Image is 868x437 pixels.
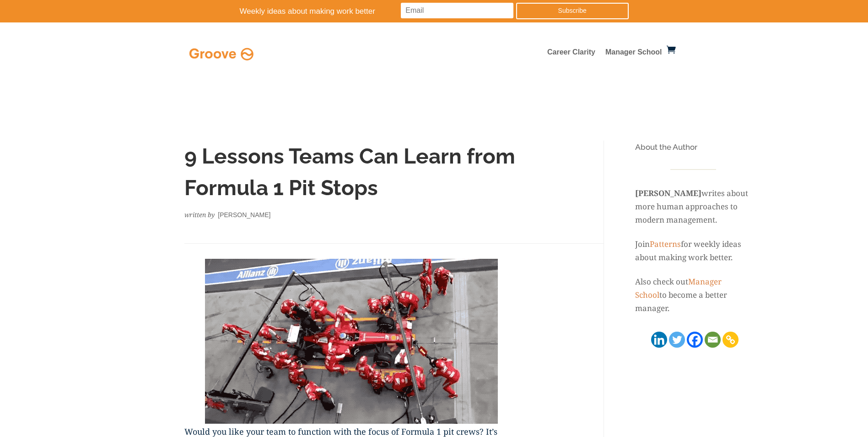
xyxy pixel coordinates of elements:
[184,210,215,219] em: written by
[722,332,739,348] a: Copy Link
[218,211,270,218] span: [PERSON_NAME]
[184,141,518,208] h1: 9 Lessons Teams Can Learn from Formula 1 Pit Stops
[401,3,513,18] input: Email
[240,5,430,19] p: Weekly ideas about making work better
[687,332,703,348] a: Facebook
[635,276,722,300] a: Manager School
[650,239,681,249] a: Patterns
[635,275,751,315] p: Also check out to become a better manager.
[558,7,587,14] span: Subscribe
[605,49,662,59] a: Manager School
[669,332,685,348] a: Twitter
[635,142,697,152] span: About the Author
[547,49,595,59] a: Career Clarity
[705,332,721,348] a: Email
[635,239,741,262] span: for weekly ideas about making work better.
[651,332,667,348] a: Linkedin
[205,259,498,424] img: pit-crew-gif
[635,188,701,198] strong: [PERSON_NAME]
[516,3,629,19] a: Subscribe
[187,45,256,63] img: Full Logo
[635,174,751,238] p: writes about more human approaches to modern management.
[635,239,650,249] span: Join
